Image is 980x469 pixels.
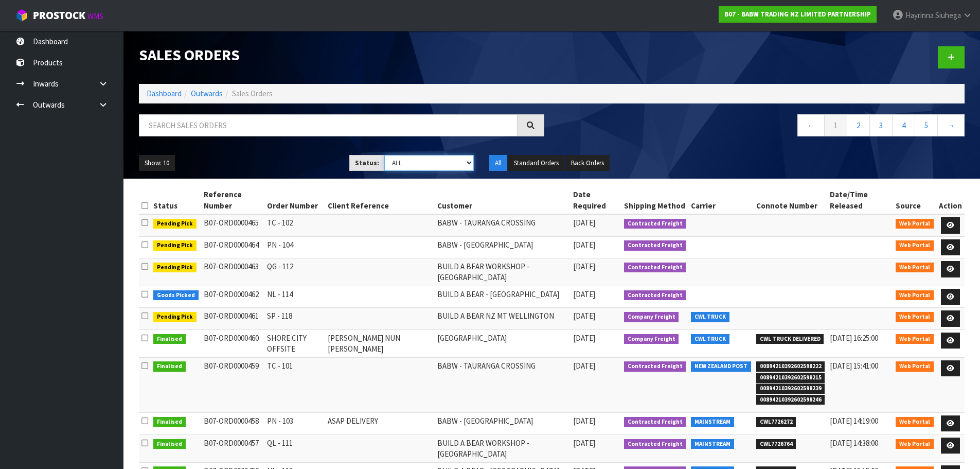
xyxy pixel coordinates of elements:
button: All [489,155,507,171]
td: BUILD A BEAR NZ MT WELLINGTON [435,308,571,330]
span: [DATE] [573,361,595,371]
span: NEW ZEALAND POST [691,361,751,372]
button: Standard Orders [508,155,564,171]
span: Contracted Freight [624,361,686,372]
span: Hayrinna [905,10,934,20]
td: B07-ORD0000461 [201,308,265,330]
nav: Page navigation [560,114,965,140]
th: Client Reference [325,186,435,214]
a: → [937,114,965,136]
span: 00894210392602598222 [756,361,825,372]
span: Web Portal [896,417,934,427]
small: WMS [87,11,103,21]
span: 00894210392602598215 [756,373,825,383]
span: Web Portal [896,312,934,322]
td: BABW - [GEOGRAPHIC_DATA] [435,236,571,258]
td: B07-ORD0000457 [201,435,265,462]
span: CWL TRUCK DELIVERED [756,334,824,344]
span: CWL TRUCK [691,312,729,322]
td: B07-ORD0000464 [201,236,265,258]
th: Reference Number [201,186,265,214]
a: ← [797,114,825,136]
td: NL - 114 [264,286,325,308]
span: Pending Pick [153,240,197,251]
span: [DATE] [573,416,595,426]
td: SP - 118 [264,308,325,330]
h1: Sales Orders [139,46,544,63]
span: Web Portal [896,334,934,344]
span: Contracted Freight [624,417,686,427]
span: 00894210392602598246 [756,395,825,405]
strong: Status: [355,159,379,167]
input: Search sales orders [139,114,518,136]
span: Web Portal [896,361,934,372]
span: Pending Pick [153,263,197,273]
span: Contracted Freight [624,290,686,301]
td: TC - 101 [264,357,325,412]
th: Status [151,186,201,214]
span: Siuhega [935,10,961,20]
span: Web Portal [896,290,934,301]
span: Web Portal [896,240,934,251]
a: Outwards [191,89,223,98]
span: Web Portal [896,439,934,449]
th: Shipping Method [621,186,689,214]
span: MAINSTREAM [691,417,734,427]
span: Goods Picked [153,290,199,301]
td: B07-ORD0000462 [201,286,265,308]
span: [DATE] [573,333,595,343]
span: [DATE] 14:19:00 [830,416,878,426]
span: [DATE] 14:38:00 [830,438,878,448]
span: Contracted Freight [624,439,686,449]
td: PN - 103 [264,412,325,435]
span: Web Portal [896,219,934,229]
span: Pending Pick [153,219,197,229]
td: PN - 104 [264,236,325,258]
td: SHORE CITY OFFSITE [264,329,325,357]
a: B07 - BABW TRADING NZ LIMITED PARTNERSHIP [719,6,877,23]
th: Date/Time Released [827,186,893,214]
span: Web Portal [896,263,934,273]
td: QL - 111 [264,435,325,462]
span: [DATE] [573,289,595,299]
span: Finalised [153,334,186,344]
td: QG - 112 [264,258,325,286]
td: B07-ORD0000459 [201,357,265,412]
td: B07-ORD0000460 [201,329,265,357]
span: [DATE] [573,218,595,228]
span: [DATE] 16:25:00 [830,333,878,343]
th: Date Required [571,186,621,214]
span: [DATE] [573,438,595,448]
td: [PERSON_NAME] NUN [PERSON_NAME] [325,329,435,357]
span: CWL7726764 [756,439,796,449]
a: 2 [847,114,870,136]
span: Finalised [153,361,186,372]
span: Company Freight [624,312,679,322]
th: Order Number [264,186,325,214]
td: BABW - [GEOGRAPHIC_DATA] [435,412,571,435]
button: Back Orders [565,155,610,171]
span: Company Freight [624,334,679,344]
span: Contracted Freight [624,263,686,273]
span: Finalised [153,439,186,449]
a: 3 [869,114,893,136]
td: BUILD A BEAR - [GEOGRAPHIC_DATA] [435,286,571,308]
button: Show: 10 [139,155,175,171]
strong: B07 - BABW TRADING NZ LIMITED PARTNERSHIP [724,10,871,19]
span: Pending Pick [153,312,197,322]
td: BABW - TAURANGA CROSSING [435,214,571,236]
span: 00894210392602598239 [756,384,825,394]
td: BUILD A BEAR WORKSHOP - [GEOGRAPHIC_DATA] [435,258,571,286]
span: [DATE] 15:41:00 [830,361,878,371]
span: Sales Orders [232,89,273,98]
td: ASAP DELIVERY [325,412,435,435]
td: TC - 102 [264,214,325,236]
th: Customer [435,186,571,214]
td: B07-ORD0000463 [201,258,265,286]
td: B07-ORD0000465 [201,214,265,236]
span: [DATE] [573,262,595,271]
a: 1 [824,114,847,136]
th: Connote Number [754,186,828,214]
span: ProStock [33,9,85,22]
td: B07-ORD0000458 [201,412,265,435]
